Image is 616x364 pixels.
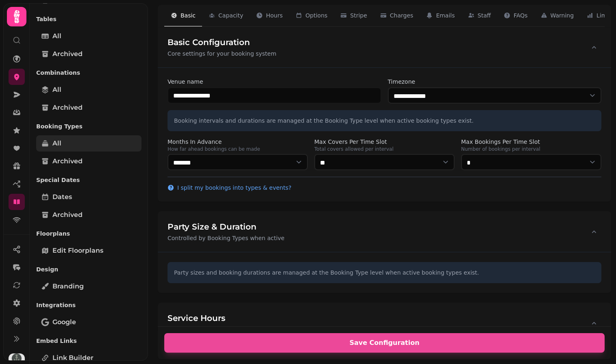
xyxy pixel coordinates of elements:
button: Save Configuration [164,333,605,353]
button: Basic [164,5,202,27]
span: Archived [52,49,83,59]
span: All [52,31,61,41]
h3: Service Hours [168,312,371,324]
span: Branding [52,282,84,291]
button: Options [289,5,334,27]
button: Stripe [334,5,374,27]
span: Archived [52,103,83,113]
a: All [36,82,141,98]
p: Number of bookings per interval [461,146,601,152]
p: Controlled by Booking Types when active [168,234,285,242]
button: Warning [534,5,581,27]
a: Archived [36,153,141,169]
span: Basic [181,11,196,19]
span: Hours [266,11,283,19]
p: Party sizes and booking durations are managed at the Booking Type level when active booking types... [174,269,595,277]
p: Embed Links [36,334,141,348]
a: Edit Floorplans [36,243,141,259]
button: I split my bookings into types & events? [168,184,292,192]
span: Warning [551,11,574,19]
a: Dates [36,189,141,205]
button: Staff [461,5,498,27]
span: Link Builder [52,353,94,363]
p: How far ahead bookings can be made [168,146,308,152]
span: All [52,139,61,148]
a: All [36,28,141,44]
span: Archived [52,210,83,220]
p: Used to expand Day Planner availability when Booking Types are active [168,325,371,334]
p: Design [36,262,141,277]
button: Charges [374,5,420,27]
span: Staff [478,11,491,19]
button: FAQs [497,5,534,27]
a: Archived [36,100,141,116]
span: Dates [52,192,72,202]
label: Timezone [388,78,602,86]
label: Months In Advance [168,138,308,146]
span: All [52,85,61,95]
span: Emails [436,11,455,19]
button: Capacity [202,5,250,27]
span: Archived [52,156,83,166]
span: Capacity [218,11,243,19]
p: Combinations [36,65,141,80]
span: Stripe [350,11,367,19]
span: Google [52,317,76,327]
p: Core settings for your booking system [168,50,276,58]
p: Booking intervals and durations are managed at the Booking Type level when active booking types e... [174,117,595,125]
span: Charges [390,11,414,19]
a: Branding [36,278,141,295]
span: Save Configuration [174,340,595,346]
a: Google [36,314,141,330]
button: Hours [250,5,289,27]
label: Max Bookings Per Time Slot [461,138,601,146]
h3: Party Size & Duration [168,221,285,232]
p: Floorplans [36,226,141,241]
p: Total covers allowed per interval [314,146,455,152]
p: Integrations [36,298,141,312]
h3: Basic Configuration [168,37,276,48]
p: Special Dates [36,173,141,187]
span: FAQs [514,11,527,19]
label: Venue name [168,78,381,86]
a: Archived [36,46,141,62]
span: Edit Floorplans [52,246,103,256]
label: Max Covers Per Time Slot [314,138,455,146]
span: Limits [596,11,614,19]
p: Booking Types [36,119,141,134]
button: Emails [420,5,461,27]
a: Archived [36,207,141,223]
span: Options [305,11,327,19]
a: All [36,135,141,152]
p: Tables [36,12,141,26]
